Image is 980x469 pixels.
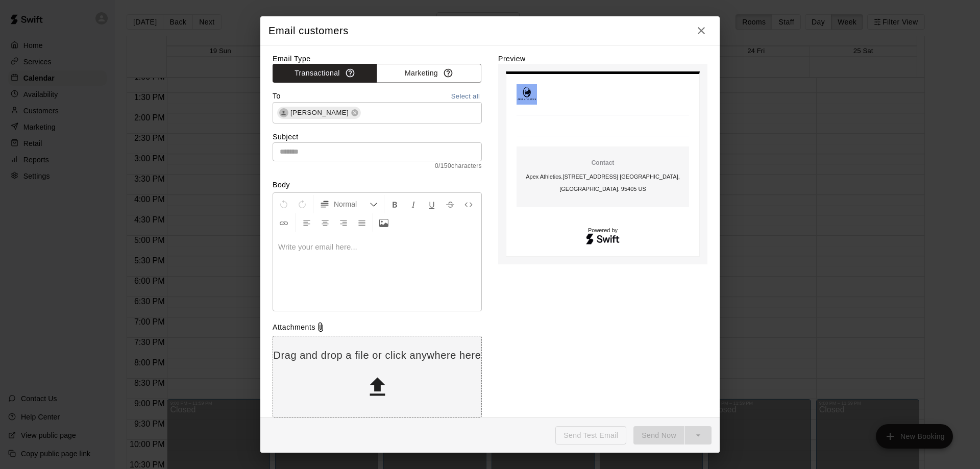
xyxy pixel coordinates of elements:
button: Formatting Options [315,195,382,213]
h5: Email customers [268,24,349,38]
p: Apex Athletics . [STREET_ADDRESS] [GEOGRAPHIC_DATA], [GEOGRAPHIC_DATA]. 95405 US [521,170,685,195]
label: Preview [498,54,707,64]
div: Carlos Fontanelli [279,108,288,117]
span: [PERSON_NAME] [286,108,353,118]
button: Center Align [316,213,334,232]
button: Marketing [377,64,481,83]
button: Right Align [335,213,352,232]
button: Left Align [298,213,315,232]
button: Insert Code [460,195,477,213]
button: Upload Image [375,213,393,232]
img: Swift logo [585,232,620,246]
button: Undo [275,195,292,213]
label: To [273,91,281,103]
button: Format Bold [386,195,404,213]
button: Transactional [273,64,377,83]
button: Format Strikethrough [442,195,459,213]
p: Drag and drop a file or click anywhere here [273,349,481,362]
span: 0 / 150 characters [273,161,482,171]
div: Attachments [273,322,482,332]
span: Normal [334,199,370,209]
p: Powered by [517,228,689,233]
div: split button [633,426,712,445]
button: Format Italics [405,195,422,213]
button: Justify Align [353,213,371,232]
button: Redo [293,195,311,213]
div: [PERSON_NAME] [277,107,361,119]
button: Insert Link [275,213,292,232]
button: Select all [449,91,482,103]
label: Body [273,180,482,190]
p: Contact [521,159,685,167]
label: Email Type [273,54,482,64]
label: Subject [273,132,482,142]
button: Format Underline [423,195,440,213]
img: Apex Athletics [517,84,537,105]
